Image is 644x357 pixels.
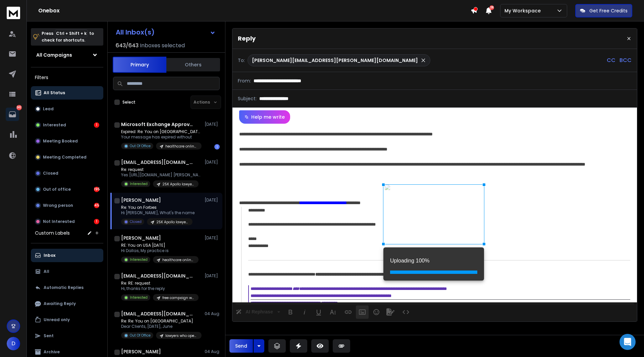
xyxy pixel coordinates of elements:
p: Automatic Replies [44,285,84,290]
label: Select [122,100,136,105]
p: Lead [43,106,54,112]
p: 242 [16,105,22,110]
p: Re: Re: You on [GEOGRAPHIC_DATA] [121,318,202,324]
button: Meeting Booked [31,134,103,148]
p: Sent [44,333,54,339]
button: Code View [399,305,412,319]
p: From: [238,77,251,84]
p: Press to check for shortcuts. [42,30,94,44]
h1: [EMAIL_ADDRESS][DOMAIN_NAME][PERSON_NAME] [121,310,195,317]
button: Send [229,339,253,353]
p: CC [607,56,615,64]
button: All Inbox(s) [110,25,221,39]
span: AI Rephrase [244,309,274,315]
h1: [PERSON_NAME] [121,235,161,241]
p: Not Interested [43,219,75,224]
button: All Campaigns [31,48,103,62]
p: [DATE] [205,160,220,165]
button: Unread only [31,313,103,326]
h1: [PERSON_NAME] [121,348,161,355]
h1: Microsoft Exchange Approval Assistant [121,121,195,128]
p: [PERSON_NAME][EMAIL_ADDRESS][PERSON_NAME][DOMAIN_NAME] [252,57,418,64]
p: Meeting Completed [43,155,87,160]
p: Inbox [44,253,55,258]
div: To enrich screen reader interactions, please activate Accessibility in Grammarly extension settings [232,124,637,302]
img: acc96982-e128-4c6d-a4ae-8d408ba2aa51 [384,185,485,190]
p: Out Of Office [130,333,151,338]
p: Hi [PERSON_NAME], What's the name [121,210,195,216]
p: Subject: [238,95,257,102]
p: Hi Dallas, My practice is [121,248,199,253]
p: To: [238,57,245,64]
h1: Onebox [38,7,471,15]
button: Closed [31,167,103,180]
p: Re: request [121,167,202,172]
button: Get Free Credits [575,4,632,17]
h1: [EMAIL_ADDRESS][DOMAIN_NAME] [121,273,195,279]
img: logo [7,7,20,19]
p: RE: You on USA [DATE] [121,243,199,248]
button: Inbox [31,249,103,262]
button: D [7,337,20,350]
button: Lead [31,102,103,116]
p: Out of office [43,187,71,192]
div: Open Intercom Messenger [620,334,636,350]
p: Expired: Re: You on [GEOGRAPHIC_DATA] [121,129,202,134]
button: All [31,265,103,278]
p: All [44,269,49,274]
p: Closed [130,219,142,224]
div: 195 [94,187,99,192]
span: 643 / 643 [116,42,139,50]
p: Wrong person [43,203,73,208]
p: [DATE] [205,235,220,241]
button: AI Rephrase [234,305,281,319]
h3: Uploading 100% [390,257,477,264]
button: Primary [113,57,166,73]
div: 1 [214,144,220,150]
p: Yes [URL][DOMAIN_NAME] [PERSON_NAME] [STREET_ADDRESS][US_STATE], [121,172,202,178]
span: Ctrl + Shift + k [55,29,88,37]
p: Out Of Office [130,143,151,148]
button: Not Interested1 [31,215,103,228]
h1: [EMAIL_ADDRESS][DOMAIN_NAME] [121,159,195,166]
div: 1 [94,122,99,128]
p: healthcare online billboards trial [165,144,198,149]
button: Automatic Replies [31,281,103,294]
p: Interested [130,295,148,300]
p: 25K Apollo lawyers [162,182,195,187]
button: Meeting Completed [31,151,103,164]
p: Reply [238,34,256,43]
button: Help me write [239,110,290,124]
span: 28 [489,5,494,10]
button: Sent [31,329,103,343]
h3: Filters [31,73,103,82]
p: Archive [44,349,60,355]
p: Dear Clients, [DATE], June [121,324,202,329]
button: Awaiting Reply [31,297,103,310]
p: lawyers who opened $25 - now FREE [165,333,198,338]
p: [DATE] [205,197,220,203]
a: 242 [6,108,19,121]
div: 1 [94,219,99,224]
h3: Inboxes selected [140,42,185,50]
p: My Workspace [504,7,543,14]
h1: [PERSON_NAME] [121,197,161,203]
p: free campaign who didn't open 25$ [162,295,195,300]
h1: All Campaigns [36,52,72,58]
p: Awaiting Reply [44,301,76,306]
p: BCC [620,56,632,64]
p: [DATE] [205,273,220,279]
div: 45 [94,203,99,208]
p: Hi, thanks for the reply [121,286,199,291]
p: Interested [130,181,148,186]
p: Interested [43,122,66,128]
button: Interested1 [31,118,103,132]
p: Interested [130,257,148,262]
p: Get Free Credits [589,7,628,14]
h1: All Inbox(s) [116,29,155,36]
p: Closed [43,171,58,176]
p: All Status [44,90,65,96]
button: Others [166,57,220,72]
p: 04 Aug [205,349,220,354]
